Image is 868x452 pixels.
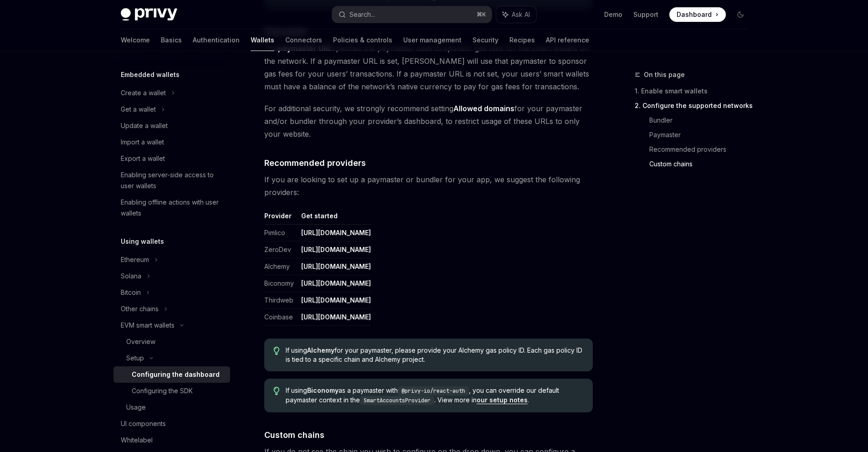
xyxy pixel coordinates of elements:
a: Demo [604,10,622,19]
button: Toggle dark mode [733,7,748,22]
a: [URL][DOMAIN_NAME] [301,229,371,237]
a: Basics [161,29,182,51]
a: Whitelabel [113,432,230,448]
div: Export a wallet [121,153,165,164]
span: The specifies the paymaster used to sponsor gas fees for the smart wallets on the network. If a p... [264,42,593,93]
span: Custom chains [264,429,324,441]
div: Configuring the dashboard [132,369,220,380]
div: Enabling offline actions with user wallets [121,197,225,219]
a: [URL][DOMAIN_NAME] [301,296,371,304]
a: Update a wallet [113,118,230,134]
div: Overview [126,336,155,347]
a: 1. Enable smart wallets [635,84,755,98]
div: Bitcoin [121,287,141,298]
a: Overview [113,334,230,350]
a: Dashboard [669,7,726,22]
strong: Biconomy [307,386,339,394]
code: @privy-io/react-auth [398,386,469,395]
div: Solana [121,271,141,282]
th: Get started [298,211,371,225]
span: ⌘ K [477,11,486,18]
td: Biconomy [264,275,298,292]
a: [URL][DOMAIN_NAME] [301,246,371,254]
div: Update a wallet [121,120,168,131]
a: Welcome [121,29,150,51]
td: Alchemy [264,258,298,275]
td: Coinbase [264,309,298,326]
a: API reference [546,29,589,51]
div: Configuring the SDK [132,385,193,396]
a: Usage [113,399,230,416]
a: Authentication [193,29,240,51]
h5: Using wallets [121,236,164,247]
div: Enabling server-side access to user wallets [121,169,225,191]
div: EVM smart wallets [121,320,175,331]
code: SmartAccountsProvider [360,396,434,405]
td: Pimlico [264,225,298,241]
a: Policies & controls [333,29,392,51]
div: Usage [126,402,146,413]
a: 2. Configure the supported networks [635,98,755,113]
td: Thirdweb [264,292,298,309]
span: Ask AI [512,10,530,19]
div: Get a wallet [121,104,156,115]
strong: Allowed domains [453,104,514,113]
div: Create a wallet [121,87,166,98]
div: Import a wallet [121,137,164,148]
div: UI components [121,418,166,429]
span: If you are looking to set up a paymaster or bundler for your app, we suggest the following provid... [264,173,593,199]
button: Search...⌘K [332,6,492,23]
a: Connectors [285,29,322,51]
h5: Embedded wallets [121,69,180,80]
svg: Tip [273,347,280,355]
th: Provider [264,211,298,225]
div: Whitelabel [121,435,153,446]
span: Recommended providers [264,157,366,169]
a: Security [473,29,498,51]
a: [URL][DOMAIN_NAME] [301,262,371,271]
a: Configuring the SDK [113,383,230,399]
a: Import a wallet [113,134,230,150]
div: Setup [126,353,144,364]
a: [URL][DOMAIN_NAME] [301,279,371,288]
a: Recommended providers [649,142,755,157]
a: Enabling offline actions with user wallets [113,194,230,221]
a: Wallets [251,29,274,51]
a: Recipes [509,29,535,51]
a: our setup notes [477,396,528,404]
strong: Alchemy [307,346,334,354]
button: Ask AI [496,6,536,23]
span: Dashboard [677,10,712,19]
a: Bundler [649,113,755,128]
a: Custom chains [649,157,755,171]
div: Ethereum [121,254,149,265]
a: User management [403,29,462,51]
a: Configuring the dashboard [113,366,230,383]
span: If using for your paymaster, please provide your Alchemy gas policy ID. Each gas policy ID is tie... [286,346,583,364]
div: Other chains [121,303,159,314]
a: Support [633,10,658,19]
svg: Tip [273,387,280,395]
span: If using as a paymaster with , you can override our default paymaster context in the . View more ... [286,386,583,405]
a: [URL][DOMAIN_NAME] [301,313,371,321]
a: UI components [113,416,230,432]
div: Search... [349,9,375,20]
a: Export a wallet [113,150,230,167]
span: On this page [644,69,685,80]
a: Enabling server-side access to user wallets [113,167,230,194]
a: Paymaster [649,128,755,142]
td: ZeroDev [264,241,298,258]
img: dark logo [121,8,177,21]
span: For additional security, we strongly recommend setting for your paymaster and/or bundler through ... [264,102,593,140]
